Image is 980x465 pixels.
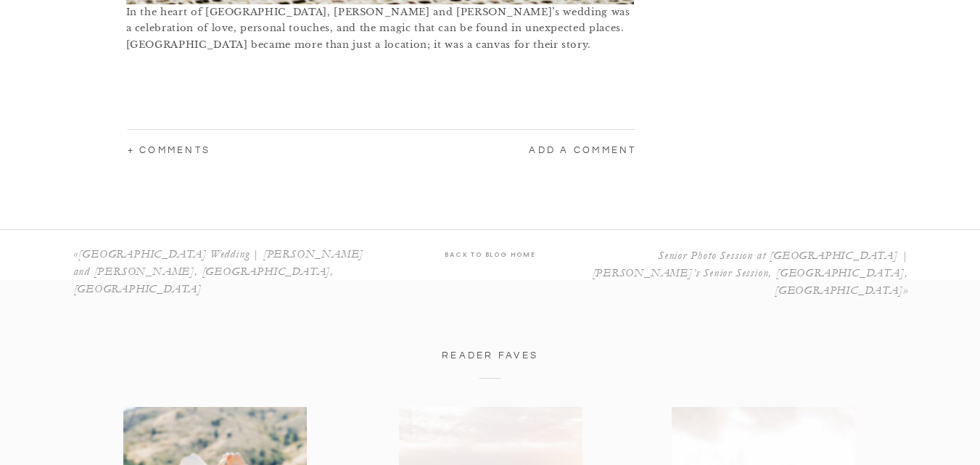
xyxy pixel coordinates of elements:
a: [GEOGRAPHIC_DATA] Wedding | [PERSON_NAME] and [PERSON_NAME], [GEOGRAPHIC_DATA], [GEOGRAPHIC_DATA] [73,247,364,295]
p: « [73,245,367,264]
p: » [574,247,908,267]
p: In the heart of [GEOGRAPHIC_DATA], [PERSON_NAME] and [PERSON_NAME]’s wedding was a celebration of... [126,4,634,52]
a: back to blog home [427,249,554,262]
a: Senior Photo Session at [GEOGRAPHIC_DATA] | [PERSON_NAME]’s Senior Session, [GEOGRAPHIC_DATA], [G... [592,249,908,297]
p: reader faves [384,349,596,366]
a: add a comment [447,144,637,159]
a: + COMMENTS [128,144,318,157]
